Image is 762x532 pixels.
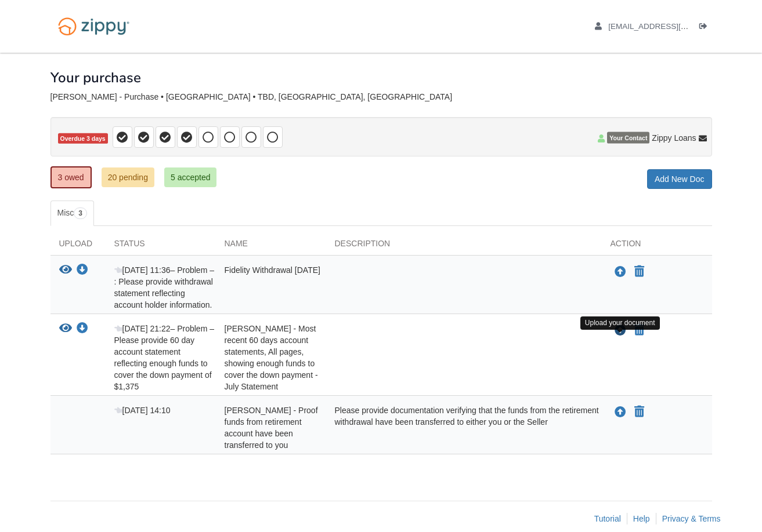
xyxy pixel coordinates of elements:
div: Name [216,238,326,255]
a: Add New Doc [647,169,712,189]
h1: Your purchase [50,70,141,85]
a: Download Robin Hembree - Most recent 60 days account statements, All pages, showing enough funds ... [77,325,88,334]
div: Action [602,238,712,255]
a: Privacy & Terms [662,514,721,523]
img: Logo [50,12,137,41]
div: Description [326,238,602,255]
div: – Problem – : Please provide withdrawal statement reflecting account holder information. [106,264,216,311]
div: Status [106,238,216,255]
button: Declare Fidelity Withdrawal Sept 2025 not applicable [633,265,645,279]
a: 5 accepted [164,167,217,187]
a: edit profile [595,22,742,34]
span: [DATE] 21:22 [114,324,171,333]
span: Overdue 3 days [58,133,108,144]
button: Declare Robin Hembree - Proof funds from retirement account have been transferred to you not appl... [633,405,645,419]
a: Tutorial [594,514,621,523]
a: Misc [50,201,94,226]
div: Upload your document [580,316,660,330]
button: Upload Fidelity Withdrawal Sept 2025 [613,264,627,279]
span: 3 [74,207,87,219]
span: [PERSON_NAME] - Proof funds from retirement account have been transferred to you [225,406,318,450]
div: [PERSON_NAME] - Purchase • [GEOGRAPHIC_DATA] • TBD, [GEOGRAPHIC_DATA], [GEOGRAPHIC_DATA] [50,92,712,102]
button: View Fidelity Withdrawal Sept 2025 [59,264,72,276]
div: Upload [50,238,106,255]
span: [DATE] 14:10 [114,406,171,415]
a: Download Fidelity Withdrawal Sept 2025 [77,266,88,275]
div: Please provide documentation verifying that the funds from the retirement withdrawal have been tr... [326,405,602,451]
a: Log out [699,22,712,34]
span: Zippy Loans [652,132,696,144]
a: 20 pending [102,167,154,187]
span: [PERSON_NAME] - Most recent 60 days account statements, All pages, showing enough funds to cover ... [225,324,318,391]
span: Fidelity Withdrawal [DATE] [225,265,320,275]
div: – Problem – Please provide 60 day account statement reflecting enough funds to cover the down pay... [106,323,216,392]
span: Your Contact [607,132,649,144]
button: Upload Robin Hembree - Proof funds from retirement account have been transferred to you [613,405,627,420]
span: rbnhemb@aol.com [608,22,741,31]
a: 3 owed [50,166,92,188]
a: Help [633,514,650,523]
button: View Robin Hembree - Most recent 60 days account statements, All pages, showing enough funds to c... [59,323,72,335]
span: [DATE] 11:36 [114,265,171,275]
